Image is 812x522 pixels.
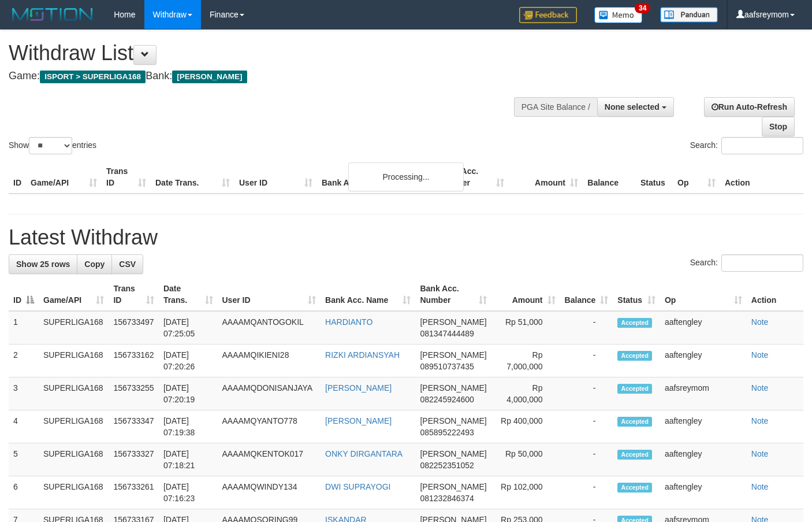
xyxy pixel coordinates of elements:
span: [PERSON_NAME] [420,416,486,425]
img: MOTION_logo.png [9,6,96,23]
span: CSV [119,260,136,269]
th: ID: activate to sort column descending [9,278,39,311]
a: Run Auto-Refresh [704,97,795,117]
th: Amount [509,161,583,194]
a: CSV [111,254,143,274]
a: Note [751,416,769,425]
a: Note [751,383,769,393]
td: 156733347 [109,410,158,443]
label: Show entries [9,137,96,154]
input: Search: [721,137,803,154]
td: 5 [9,443,39,476]
h4: Game: Bank: [9,71,530,82]
a: Note [751,317,769,327]
span: Accepted [617,351,652,361]
td: 1 [9,311,39,345]
span: Copy 082245924600 to clipboard [420,395,474,404]
th: Action [720,161,803,194]
th: Date Trans.: activate to sort column ascending [159,278,218,311]
a: RIZKI ARDIANSYAH [325,350,400,360]
span: [PERSON_NAME] [420,350,486,360]
a: [PERSON_NAME] [325,416,392,425]
td: Rp 51,000 [491,311,560,345]
span: Copy 081232846374 to clipboard [420,494,474,503]
th: Date Trans. [151,161,234,194]
td: SUPERLIGA168 [39,345,109,377]
span: Copy 085895222493 to clipboard [420,428,474,437]
span: Accepted [617,483,652,493]
span: [PERSON_NAME] [420,449,486,458]
td: - [560,410,613,443]
td: SUPERLIGA168 [39,410,109,443]
td: [DATE] 07:20:26 [159,345,218,377]
th: User ID: activate to sort column ascending [218,278,321,311]
td: AAAAMQYANTO778 [218,410,321,443]
td: [DATE] 07:16:23 [159,476,218,509]
td: aaftengley [660,345,747,377]
th: Op: activate to sort column ascending [660,278,747,311]
th: Action [747,278,803,311]
td: SUPERLIGA168 [39,476,109,509]
td: AAAAMQANTOGOKIL [218,311,321,345]
span: [PERSON_NAME] [172,71,247,83]
th: Op [673,161,720,194]
td: [DATE] 07:25:05 [159,311,218,345]
label: Search: [690,137,803,154]
span: None selected [605,102,660,112]
td: Rp 102,000 [491,476,560,509]
th: Status [636,161,673,194]
th: Game/API: activate to sort column ascending [39,278,109,311]
a: [PERSON_NAME] [325,383,392,393]
a: Note [751,482,769,491]
th: Bank Acc. Name [317,161,435,194]
td: [DATE] 07:18:21 [159,443,218,476]
th: Trans ID [102,161,151,194]
td: 3 [9,377,39,410]
td: aaftengley [660,476,747,509]
td: - [560,443,613,476]
td: - [560,311,613,345]
td: aafsreymom [660,377,747,410]
img: Feedback.jpg [519,7,577,23]
td: AAAAMQIKIENI28 [218,345,321,377]
th: Bank Acc. Number [435,161,509,194]
span: 34 [635,3,650,13]
label: Search: [690,254,803,272]
td: AAAAMQWINDY134 [218,476,321,509]
a: Note [751,449,769,458]
th: Status: activate to sort column ascending [613,278,660,311]
th: Amount: activate to sort column ascending [491,278,560,311]
div: PGA Site Balance / [514,97,597,117]
td: 4 [9,410,39,443]
td: aaftengley [660,311,747,345]
span: Accepted [617,318,652,328]
span: Accepted [617,450,652,460]
img: panduan.png [660,7,718,23]
td: 6 [9,476,39,509]
th: ID [9,161,26,194]
input: Search: [721,254,803,272]
th: User ID [234,161,317,194]
span: [PERSON_NAME] [420,317,486,327]
a: Stop [762,117,795,136]
td: Rp 50,000 [491,443,560,476]
td: Rp 400,000 [491,410,560,443]
td: - [560,377,613,410]
span: [PERSON_NAME] [420,383,486,393]
td: Rp 7,000,000 [491,345,560,377]
h1: Withdraw List [9,42,530,65]
span: Copy [84,260,105,269]
td: [DATE] 07:20:19 [159,377,218,410]
td: [DATE] 07:19:38 [159,410,218,443]
td: 156733261 [109,476,158,509]
span: Copy 081347444489 to clipboard [420,329,474,338]
th: Balance: activate to sort column ascending [560,278,613,311]
select: Showentries [29,137,72,154]
td: SUPERLIGA168 [39,311,109,345]
td: AAAAMQKENTOK017 [218,443,321,476]
div: Processing... [348,162,464,191]
td: Rp 4,000,000 [491,377,560,410]
td: SUPERLIGA168 [39,377,109,410]
span: [PERSON_NAME] [420,482,486,491]
span: Accepted [617,417,652,427]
